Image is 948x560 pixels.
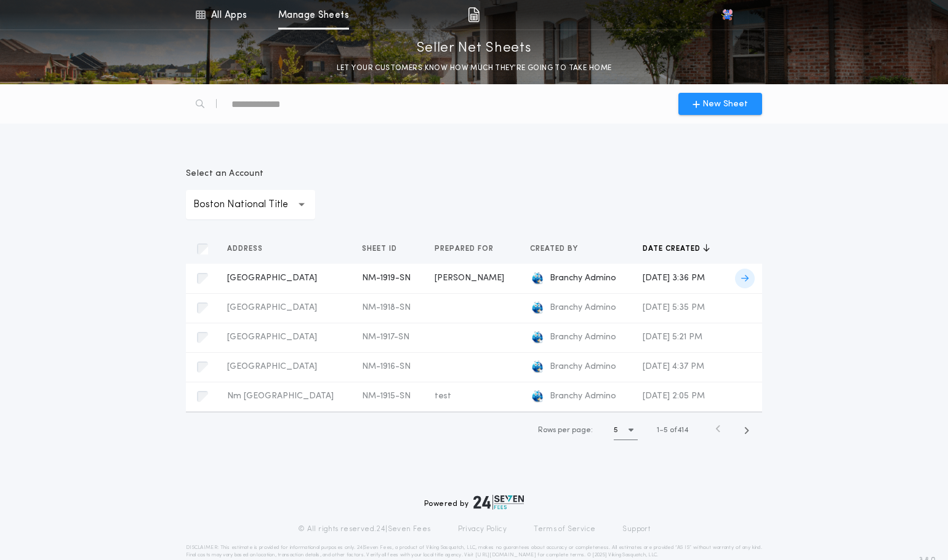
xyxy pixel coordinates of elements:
[362,362,411,371] span: NM-1916-SN
[614,424,618,436] h1: 5
[530,330,545,345] img: logo
[530,360,545,374] img: logo
[362,243,406,255] button: Sheet ID
[227,243,272,255] button: Address
[678,93,762,115] button: New Sheet
[227,392,334,401] span: Nm [GEOGRAPHIC_DATA]
[227,274,317,283] span: [GEOGRAPHIC_DATA]
[643,333,702,342] span: [DATE] 5:21 PM
[473,495,524,510] img: logo
[643,303,705,312] span: [DATE] 5:35 PM
[664,427,668,434] span: 5
[614,420,638,440] button: 5
[468,7,480,22] img: img
[362,303,411,312] span: NM-1918-SN
[435,392,451,401] span: test
[530,244,580,254] span: Created by
[298,524,431,534] p: © All rights reserved. 24|Seven Fees
[362,392,411,401] span: NM-1915-SN
[643,244,703,254] span: Date created
[227,244,265,254] span: Address
[227,333,317,342] span: [GEOGRAPHIC_DATA]
[643,362,704,371] span: [DATE] 4:37 PM
[670,425,688,436] span: of 414
[530,301,545,315] img: logo
[337,62,612,74] p: LET YOUR CUSTOMERS KNOW HOW MUCH THEY’RE GOING TO TAKE HOME
[186,544,762,559] p: DISCLAIMER: This estimate is provided for informational purposes only. 24|Seven Fees, a product o...
[458,524,507,534] a: Privacy Policy
[538,427,593,434] span: Rows per page:
[424,495,524,510] div: Powered by
[186,190,315,219] button: Boston National Title
[227,303,317,312] span: [GEOGRAPHIC_DATA]
[657,427,659,434] span: 1
[193,197,308,212] p: Boston National Title
[643,392,705,401] span: [DATE] 2:05 PM
[530,389,545,404] img: logo
[643,243,710,255] button: Date created
[417,39,532,58] p: Seller Net Sheets
[550,272,616,285] span: Branchy Admino
[550,302,616,314] span: Branchy Admino
[550,390,616,403] span: Branchy Admino
[622,524,650,534] a: Support
[534,524,595,534] a: Terms of Service
[702,98,748,111] span: New Sheet
[530,271,545,286] img: logo
[435,244,496,254] span: Prepared for
[362,333,409,342] span: NM-1917-SN
[362,244,400,254] span: Sheet ID
[186,168,315,180] p: Select an Account
[227,362,317,371] span: [GEOGRAPHIC_DATA]
[435,274,504,283] span: [PERSON_NAME]
[530,243,587,255] button: Created by
[550,361,616,373] span: Branchy Admino
[475,553,536,558] a: [URL][DOMAIN_NAME]
[550,331,616,344] span: Branchy Admino
[362,274,411,283] span: NM-1919-SN
[643,274,705,283] span: [DATE] 3:36 PM
[721,9,733,21] img: vs-icon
